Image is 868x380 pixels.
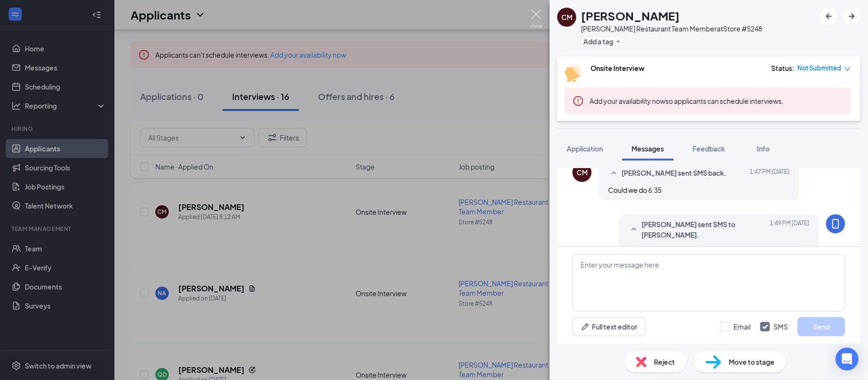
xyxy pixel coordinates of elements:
[642,219,766,240] span: [PERSON_NAME] sent SMS to [PERSON_NAME].
[572,95,584,107] svg: Error
[770,219,809,240] span: [DATE] 1:49 PM
[572,317,645,336] button: Full text editorPen
[567,144,603,153] span: Application
[654,357,675,367] span: Reject
[757,144,770,153] span: Info
[581,322,590,331] svg: Pen
[590,97,784,105] span: so applicants can schedule interviews.
[729,357,775,367] span: Move to stage
[823,10,835,22] svg: ArrowLeftNew
[608,186,662,194] span: Could we do 6:35
[750,168,789,179] span: [DATE] 1:47 PM
[820,8,837,25] button: ArrowLeftNew
[628,224,640,235] svg: SmallChevronUp
[562,12,572,22] div: CM
[843,8,860,25] button: ArrowRight
[622,168,726,179] span: [PERSON_NAME] sent SMS back.
[581,24,762,33] div: [PERSON_NAME] Restaurant Team Member at Store #5248
[632,144,664,153] span: Messages
[836,348,858,370] div: Open Intercom Messenger
[771,63,795,73] div: Status :
[615,39,621,44] svg: Plus
[591,64,644,72] b: Onsite Interview
[797,63,841,73] span: Not Submitted
[846,10,858,22] svg: ArrowRight
[608,168,620,179] svg: SmallChevronUp
[590,96,665,106] button: Add your availability now
[844,66,851,72] span: down
[797,317,845,336] button: Send
[581,36,623,46] button: PlusAdd a tag
[693,144,725,153] span: Feedback
[581,8,680,24] h1: [PERSON_NAME]
[830,218,841,230] svg: MobileSms
[577,168,588,177] div: CM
